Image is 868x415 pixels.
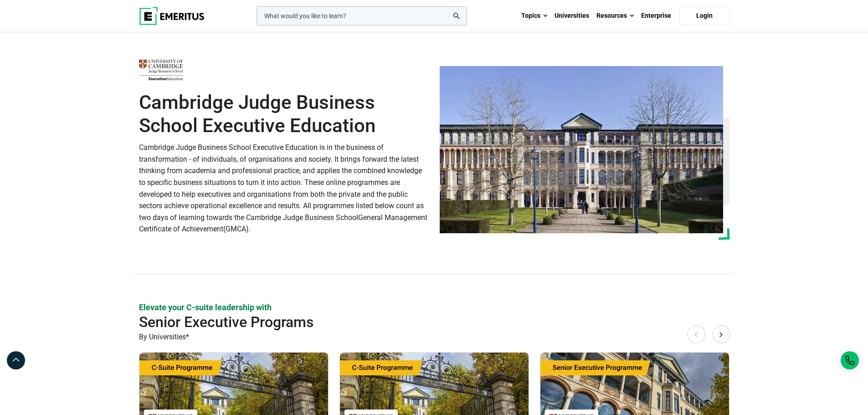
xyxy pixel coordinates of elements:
button: Previous [687,325,705,343]
p: Elevate your C-suite leadership with [139,302,729,313]
p: By Universities* [139,331,729,343]
a: Login [679,6,729,26]
img: Cambridge Judge Business School Executive Education [440,66,723,233]
button: Next [712,325,730,343]
input: woocommerce-product-search-field-0 [257,6,467,26]
h2: Senior Executive Programs [139,313,670,331]
p: Cambridge Judge Business School Executive Education is in the business of transformation - of ind... [139,142,429,235]
img: Cambridge Judge Business School Executive Education [139,60,183,80]
h1: Cambridge Judge Business School Executive Education [139,91,429,137]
